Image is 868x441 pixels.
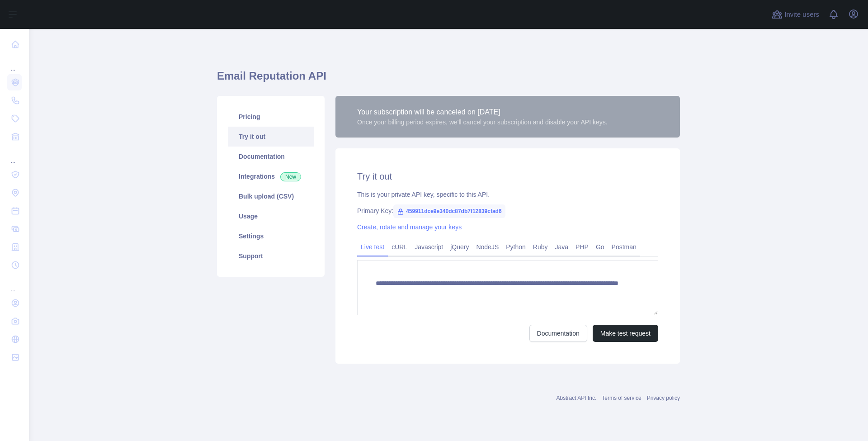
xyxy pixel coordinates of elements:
[592,240,608,254] a: Go
[7,275,22,293] div: ...
[217,69,680,90] h1: Email Reputation API
[228,107,314,127] a: Pricing
[228,206,314,226] a: Usage
[228,226,314,246] a: Settings
[280,172,301,181] span: New
[228,147,314,166] a: Documentation
[602,395,641,401] a: Terms of service
[357,223,462,231] a: Create, rotate and manage your keys
[502,240,529,254] a: Python
[357,170,658,183] h2: Try it out
[552,240,572,254] a: Java
[393,204,505,218] span: 459911dce9e340dc87db7f12839cfad6
[557,395,597,401] a: Abstract API Inc.
[447,240,472,254] a: jQuery
[228,166,314,186] a: Integrations New
[529,325,587,342] a: Documentation
[647,395,680,401] a: Privacy policy
[388,240,411,254] a: cURL
[357,240,388,254] a: Live test
[593,325,658,342] button: Make test request
[228,127,314,147] a: Try it out
[411,240,447,254] a: Javascript
[608,240,640,254] a: Postman
[7,54,22,72] div: ...
[572,240,592,254] a: PHP
[357,190,658,199] div: This is your private API key, specific to this API.
[770,7,821,22] button: Invite users
[7,147,22,165] div: ...
[228,186,314,206] a: Bulk upload (CSV)
[357,206,658,215] div: Primary Key:
[357,107,608,118] div: Your subscription will be canceled on [DATE]
[529,240,552,254] a: Ruby
[784,9,819,20] span: Invite users
[357,118,608,127] div: Once your billing period expires, we'll cancel your subscription and disable your API keys.
[472,240,502,254] a: NodeJS
[228,246,314,266] a: Support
